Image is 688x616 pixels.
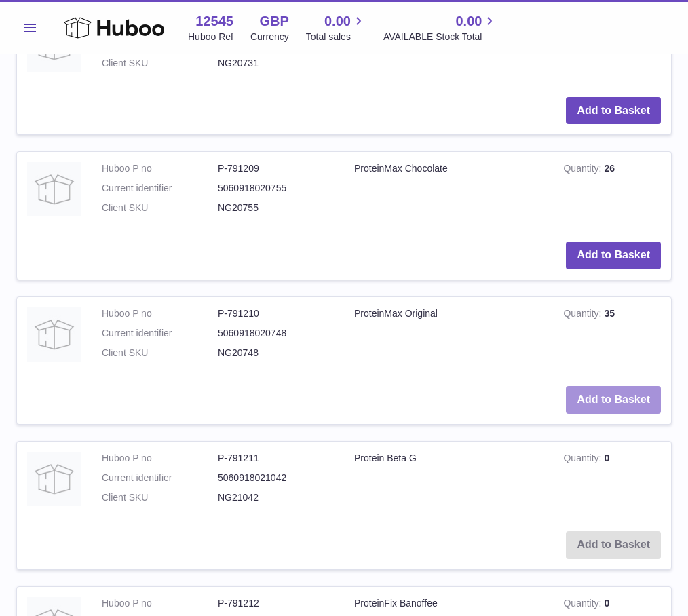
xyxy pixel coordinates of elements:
[102,347,218,360] dt: Client SKU
[553,442,671,521] td: 0
[218,491,334,504] dd: NG21042
[27,452,81,506] img: Protein Beta G
[102,201,218,214] dt: Client SKU
[344,297,553,377] td: ProteinMax Original
[218,327,334,340] dd: 5060918020748
[218,597,334,610] dd: P-791212
[102,307,218,320] dt: Huboo P no
[188,31,233,43] div: Huboo Ref
[102,162,218,175] dt: Huboo P no
[306,12,366,43] a: 0.00 Total sales
[27,307,81,362] img: ProteinMax Original
[566,242,661,269] button: Add to Basket
[553,297,671,377] td: 35
[102,327,218,340] dt: Current identifier
[102,597,218,610] dt: Huboo P no
[344,442,553,521] td: Protein Beta G
[455,12,482,31] span: 0.00
[563,163,604,177] strong: Quantity
[218,452,334,465] dd: P-791211
[563,598,604,612] strong: Quantity
[102,182,218,195] dt: Current identifier
[344,152,553,231] td: ProteinMax Chocolate
[102,491,218,504] dt: Client SKU
[27,162,81,216] img: ProteinMax Chocolate
[102,452,218,465] dt: Huboo P no
[218,182,334,195] dd: 5060918020755
[563,308,604,322] strong: Quantity
[218,347,334,360] dd: NG20748
[383,12,498,43] a: 0.00 AVAILABLE Stock Total
[566,97,661,125] button: Add to Basket
[195,12,233,31] strong: 12545
[259,12,288,31] strong: GBP
[566,386,661,414] button: Add to Basket
[250,31,289,43] div: Currency
[383,31,498,43] span: AVAILABLE Stock Total
[218,162,334,175] dd: P-791209
[553,152,671,231] td: 26
[102,57,218,70] dt: Client SKU
[102,471,218,484] dt: Current identifier
[218,471,334,484] dd: 5060918021042
[218,201,334,214] dd: NG20755
[563,453,604,467] strong: Quantity
[218,57,334,70] dd: NG20731
[324,12,351,31] span: 0.00
[306,31,366,43] span: Total sales
[218,307,334,320] dd: P-791210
